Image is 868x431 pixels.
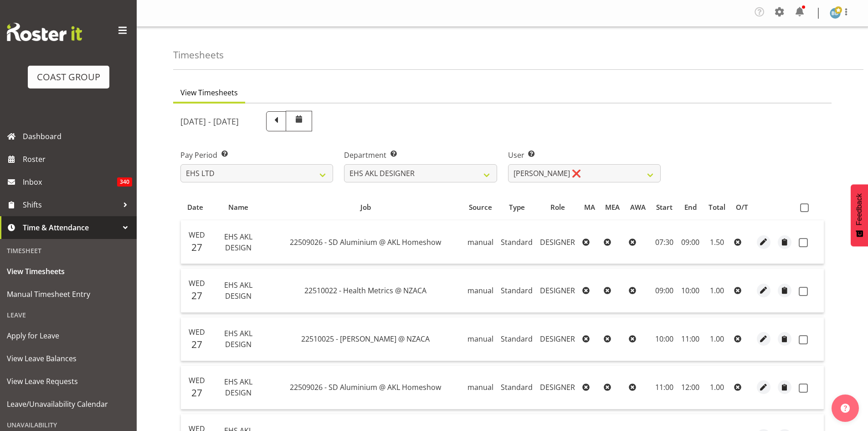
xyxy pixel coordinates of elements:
a: Apply for Leave [2,324,134,347]
div: Source [469,202,492,213]
td: 11:00 [651,366,678,410]
span: Roster [23,152,132,166]
div: COAST GROUP [37,70,100,84]
a: View Leave Balances [2,347,134,370]
td: 09:00 [678,220,703,264]
span: 27 [191,241,202,254]
td: 09:00 [651,269,678,312]
span: EHS AKL DESIGN [224,232,252,253]
span: manual [467,334,493,344]
img: Rosterit website logo [7,23,82,41]
td: 10:00 [651,317,678,361]
img: ben-dewes888.jpg [830,8,841,19]
span: EHS AKL DESIGN [224,280,252,301]
a: View Leave Requests [2,370,134,393]
div: MA [584,202,595,213]
div: Total [709,202,725,213]
div: Type [503,202,531,213]
span: Wed [189,230,205,240]
span: 27 [191,386,202,399]
span: DESIGNER [540,382,575,392]
span: DESIGNER [540,237,575,247]
span: Wed [189,327,205,337]
span: View Leave Balances [7,352,130,365]
span: Manual Timesheet Entry [7,287,130,301]
td: 1.00 [703,269,730,312]
a: View Timesheets [2,260,134,283]
span: 22509026 - SD Aluminium @ AKL Homeshow [290,237,441,247]
div: Name [214,202,262,213]
div: AWA [630,202,646,213]
span: View Timesheets [180,87,238,98]
td: 1.50 [703,220,730,264]
span: 27 [191,338,202,351]
span: manual [467,382,493,392]
td: 10:00 [678,269,703,312]
span: 22509026 - SD Aluminium @ AKL Homeshow [290,382,441,392]
span: Wed [189,278,205,288]
span: 22510022 - Health Metrics @ NZACA [304,286,426,296]
td: 1.00 [703,366,730,410]
span: DESIGNER [540,334,575,344]
span: Wed [189,375,205,385]
h4: Timesheets [173,50,224,60]
a: Leave/Unavailability Calendar [2,393,134,415]
td: 1.00 [703,317,730,361]
td: Standard [497,220,536,264]
h5: [DATE] - [DATE] [180,116,239,126]
td: 12:00 [678,366,703,410]
div: Job [273,202,458,213]
span: 27 [191,289,202,302]
label: Department [344,150,497,161]
div: Date [186,202,204,213]
td: Standard [497,366,536,410]
span: Apply for Leave [7,329,130,343]
td: 11:00 [678,317,703,361]
div: Role [542,202,574,213]
span: View Timesheets [7,265,130,278]
span: manual [467,286,493,296]
span: Leave/Unavailability Calendar [7,397,130,411]
button: Feedback - Show survey [851,184,868,246]
td: 07:30 [651,220,678,264]
span: EHS AKL DESIGN [224,328,252,349]
div: End [683,202,698,213]
td: Standard [497,317,536,361]
span: View Leave Requests [7,374,130,388]
span: DESIGNER [540,286,575,296]
div: O/T [736,202,748,213]
a: Manual Timesheet Entry [2,283,134,306]
img: help-xxl-2.png [841,404,850,413]
div: Start [656,202,673,213]
label: User [508,150,661,161]
span: Dashboard [23,130,132,143]
td: Standard [497,269,536,312]
span: Time & Attendance [23,221,118,234]
div: Timesheet [2,241,134,260]
span: EHS AKL DESIGN [224,377,252,398]
span: 340 [117,177,132,187]
span: Inbox [23,175,117,189]
div: MEA [605,202,620,213]
label: Pay Period [180,150,333,161]
span: 22510025 - [PERSON_NAME] @ NZACA [301,334,430,344]
span: Feedback [855,193,863,225]
span: Shifts [23,198,118,212]
span: manual [467,237,493,247]
div: Leave [2,306,134,324]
